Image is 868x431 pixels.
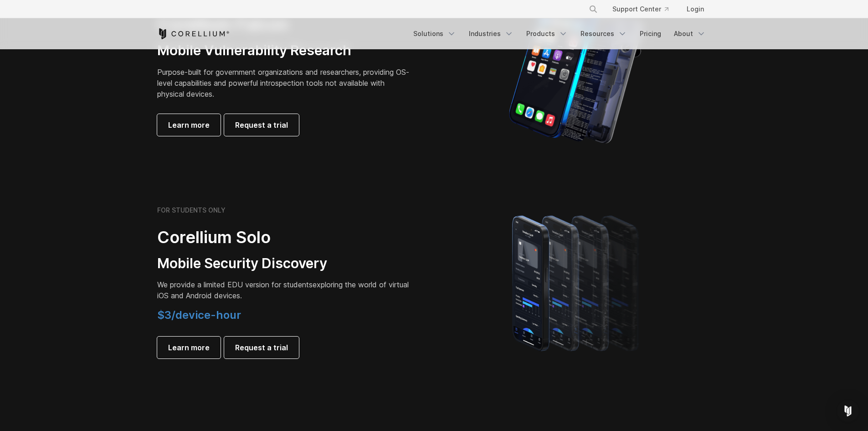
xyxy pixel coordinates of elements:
[224,114,299,136] a: Request a trial
[157,337,221,358] a: Learn more
[157,67,412,99] p: Purpose-built for government organizations and researchers, providing OS-level capabilities and p...
[157,279,412,301] p: exploring the world of virtual iOS and Android devices.
[168,119,210,130] span: Learn more
[157,308,241,322] span: $3/device-hour
[168,342,210,353] span: Learn more
[157,280,313,289] span: We provide a limited EDU version for students
[157,28,230,39] a: Corellium Home
[634,26,667,42] a: Pricing
[157,42,412,59] h3: Mobile Vulnerability Research
[575,26,632,42] a: Resources
[408,26,462,42] a: Solutions
[157,114,221,136] a: Learn more
[408,26,711,42] div: Navigation Menu
[224,337,299,358] a: Request a trial
[235,342,288,353] span: Request a trial
[157,255,412,272] h3: Mobile Security Discovery
[679,1,711,17] a: Login
[668,26,711,42] a: About
[605,1,676,17] a: Support Center
[494,203,660,362] img: A lineup of four iPhone models becoming more gradient and blurred
[837,400,859,422] div: Open Intercom Messenger
[235,119,288,130] span: Request a trial
[585,1,601,17] button: Search
[463,26,519,42] a: Industries
[578,1,711,17] div: Navigation Menu
[157,227,412,248] h2: Corellium Solo
[521,26,573,42] a: Products
[157,206,226,214] h6: FOR STUDENTS ONLY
